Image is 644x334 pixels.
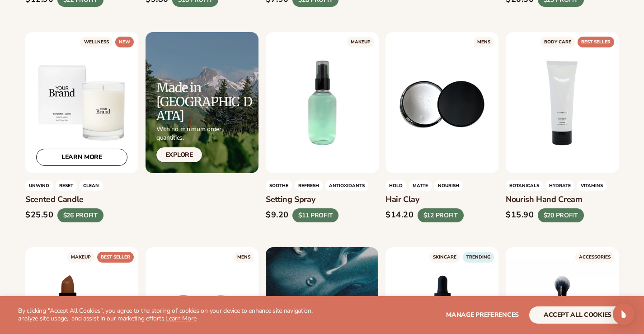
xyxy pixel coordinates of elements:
[25,210,54,220] div: $25.50
[446,306,519,324] button: Manage preferences
[613,303,635,325] div: Open Intercom Messenger
[446,310,519,319] span: Manage preferences
[538,208,584,222] div: $20 PROFIT
[25,180,53,191] span: unwind
[25,195,138,205] h3: Scented candle
[385,180,406,191] span: hold
[80,180,103,191] span: clean
[506,210,534,220] div: $15.90
[18,307,334,323] p: By clicking "Accept All Cookies", you agree to the storing of cookies on your device to enhance s...
[418,208,464,222] div: $12 PROFIT
[506,180,543,191] span: Botanicals
[292,208,338,222] div: $11 PROFIT
[434,180,463,191] span: nourish
[385,195,498,205] h3: Hair clay
[295,180,323,191] span: refresh
[385,210,414,220] div: $14.20
[266,195,379,205] h3: Setting spray
[57,208,103,222] div: $26 PROFIT
[577,180,606,191] span: Vitamins
[325,180,368,191] span: antioxidants
[545,180,574,191] span: hydrate
[529,306,626,324] button: accept all cookies
[506,195,619,205] h3: Nourish hand cream
[165,314,196,323] a: Learn More
[156,125,259,141] p: With no minimum order quantities.
[266,180,292,191] span: Soothe
[36,149,127,166] a: LEARN MORE
[56,180,77,191] span: reset
[266,210,289,220] div: $9.20
[156,81,259,122] h2: Made in [GEOGRAPHIC_DATA]
[156,147,202,162] a: Explore
[409,180,432,191] span: matte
